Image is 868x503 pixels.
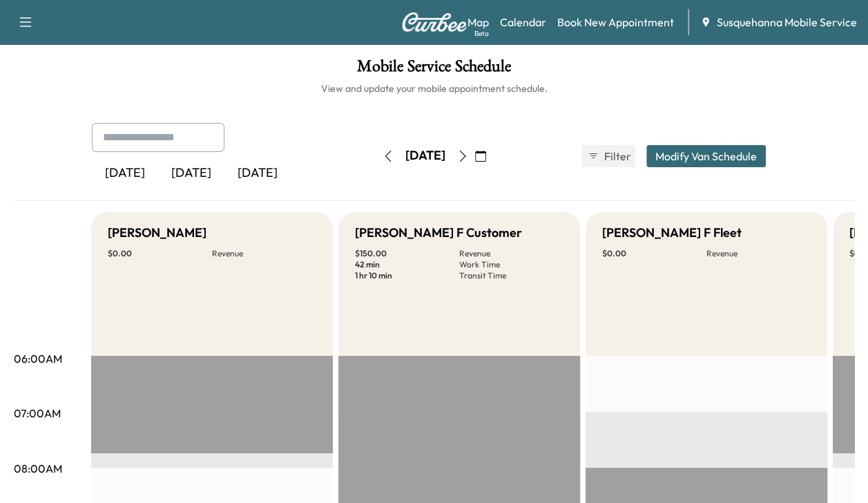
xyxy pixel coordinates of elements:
p: $ 0.00 [108,248,212,259]
p: Revenue [459,248,563,259]
h6: View and update your mobile appointment schedule. [14,82,854,95]
h5: [PERSON_NAME] F Customer [355,223,522,243]
button: Modify Van Schedule [646,145,766,167]
p: 07:00AM [14,405,61,421]
p: Revenue [706,248,811,259]
a: MapBeta [467,14,489,30]
p: Transit Time [459,270,563,281]
p: $ 0.00 [602,248,706,259]
p: Work Time [459,259,563,270]
p: 08:00AM [14,460,62,477]
span: Filter [604,148,629,164]
h5: [PERSON_NAME] F Fleet [602,223,742,243]
p: 1 hr 10 min [355,270,459,281]
div: [DATE] [92,158,158,189]
h1: Mobile Service Schedule [14,58,854,82]
span: Susquehanna Mobile Service [717,14,857,30]
a: Book New Appointment [557,14,674,30]
p: 42 min [355,259,459,270]
a: Calendar [500,14,546,30]
div: [DATE] [224,158,291,189]
div: [DATE] [158,158,224,189]
button: Filter [581,145,635,167]
p: $ 150.00 [355,248,459,259]
div: [DATE] [405,147,445,164]
p: Revenue [212,248,316,259]
p: 06:00AM [14,350,62,367]
div: Beta [474,28,489,39]
h5: [PERSON_NAME] [108,223,206,243]
img: Curbee Logo [401,12,467,32]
